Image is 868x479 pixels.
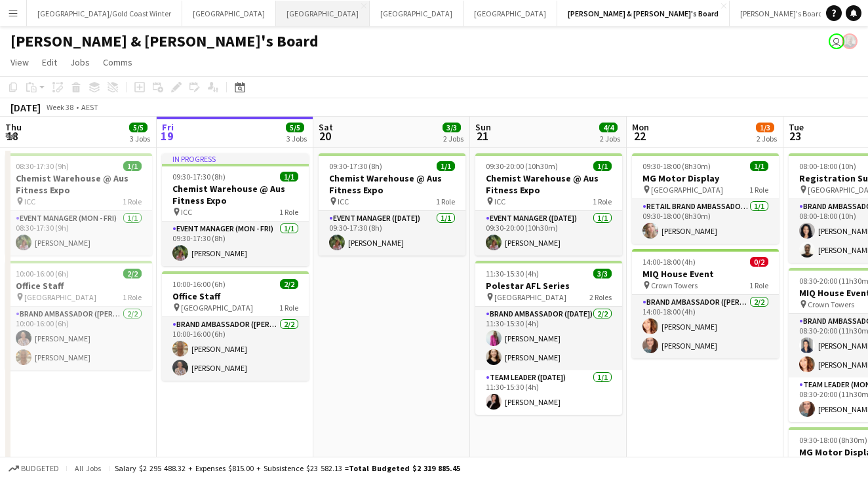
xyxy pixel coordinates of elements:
button: [GEOGRAPHIC_DATA] [370,1,464,26]
h3: MIQ House Event [632,268,779,280]
span: 1 Role [749,185,768,195]
span: 14:00-18:00 (4h) [642,257,696,267]
span: 1 Role [279,207,298,217]
span: 0/2 [750,257,768,267]
app-card-role: Event Manager (Mon - Fri)1/109:30-17:30 (8h)[PERSON_NAME] [162,221,309,266]
app-job-card: 09:30-17:30 (8h)1/1Chemist Warehouse @ Aus Fitness Expo ICC1 RoleEvent Manager ([DATE])1/109:30-1... [319,153,465,256]
span: 09:30-20:00 (10h30m) [486,161,558,171]
div: 14:00-18:00 (4h)0/2MIQ House Event Crown Towers1 RoleBrand Ambassador ([PERSON_NAME])2/214:00-18:... [632,249,779,358]
span: 2 Roles [589,292,612,302]
span: Mon [632,121,649,133]
span: Crown Towers [808,299,854,309]
app-job-card: In progress09:30-17:30 (8h)1/1Chemist Warehouse @ Aus Fitness Expo ICC1 RoleEvent Manager (Mon - ... [162,153,309,266]
span: 08:00-18:00 (10h) [799,161,856,171]
app-job-card: 11:30-15:30 (4h)3/3Polestar AFL Series [GEOGRAPHIC_DATA]2 RolesBrand Ambassador ([DATE])2/211:30-... [475,261,622,415]
span: 1/1 [437,161,455,171]
div: Salary $2 295 488.32 + Expenses $815.00 + Subsistence $23 582.13 = [115,463,460,473]
span: 09:30-18:00 (8h30m) [642,161,711,171]
div: 3 Jobs [286,134,307,144]
h3: Chemist Warehouse @ Aus Fitness Expo [5,172,152,196]
span: ICC [338,197,349,206]
span: 5/5 [129,123,148,132]
h3: Chemist Warehouse @ Aus Fitness Expo [475,172,622,196]
div: In progress [162,153,309,164]
span: All jobs [72,463,104,473]
a: Comms [98,54,138,71]
span: 1/1 [750,161,768,171]
span: 4/4 [599,123,618,132]
app-job-card: 08:30-17:30 (9h)1/1Chemist Warehouse @ Aus Fitness Expo ICC1 RoleEvent Manager (Mon - Fri)1/108:3... [5,153,152,256]
span: 1 Role [279,303,298,313]
app-card-role: Event Manager (Mon - Fri)1/108:30-17:30 (9h)[PERSON_NAME] [5,211,152,256]
span: Budgeted [21,464,59,473]
span: 3/3 [443,123,461,132]
app-card-role: Brand Ambassador ([PERSON_NAME])2/210:00-16:00 (6h)[PERSON_NAME][PERSON_NAME] [162,317,309,381]
app-card-role: RETAIL Brand Ambassador (Mon - Fri)1/109:30-18:00 (8h30m)[PERSON_NAME] [632,199,779,244]
span: 1 Role [436,197,455,206]
span: 1/1 [593,161,612,171]
span: 10:00-16:00 (6h) [172,279,226,289]
app-card-role: Brand Ambassador ([PERSON_NAME])2/210:00-16:00 (6h)[PERSON_NAME][PERSON_NAME] [5,307,152,370]
app-job-card: 09:30-20:00 (10h30m)1/1Chemist Warehouse @ Aus Fitness Expo ICC1 RoleEvent Manager ([DATE])1/109:... [475,153,622,256]
div: [DATE] [10,101,41,114]
span: 10:00-16:00 (6h) [16,269,69,278]
div: 2 Jobs [600,134,620,144]
span: 1 Role [749,280,768,290]
span: 09:30-17:30 (8h) [329,161,382,171]
app-card-role: Brand Ambassador ([PERSON_NAME])2/214:00-18:00 (4h)[PERSON_NAME][PERSON_NAME] [632,295,779,358]
button: [GEOGRAPHIC_DATA] [276,1,370,26]
button: Budgeted [7,461,61,476]
span: 2/2 [123,269,142,278]
span: 18 [3,128,22,144]
a: View [5,54,34,71]
span: Sat [319,121,333,133]
span: Edit [42,56,57,68]
span: Comms [103,56,132,68]
span: 22 [630,128,649,144]
span: 3/3 [593,269,612,278]
a: Edit [37,54,62,71]
button: [GEOGRAPHIC_DATA]/Gold Coast Winter [27,1,182,26]
span: 19 [160,128,174,144]
div: 3 Jobs [130,134,150,144]
button: [GEOGRAPHIC_DATA] [464,1,557,26]
h3: Office Staff [162,290,309,302]
span: 5/5 [286,123,304,132]
span: 1 Role [123,292,142,302]
span: Week 38 [43,102,76,112]
span: 1/3 [756,123,774,132]
h3: Polestar AFL Series [475,280,622,292]
span: Jobs [70,56,90,68]
span: Sun [475,121,491,133]
span: 11:30-15:30 (4h) [486,269,539,278]
span: 1/1 [123,161,142,171]
span: [GEOGRAPHIC_DATA] [651,185,723,195]
h3: Chemist Warehouse @ Aus Fitness Expo [162,183,309,206]
span: View [10,56,29,68]
div: 10:00-16:00 (6h)2/2Office Staff [GEOGRAPHIC_DATA]1 RoleBrand Ambassador ([PERSON_NAME])2/210:00-1... [162,271,309,381]
app-card-role: Team Leader ([DATE])1/111:30-15:30 (4h)[PERSON_NAME] [475,370,622,415]
span: 09:30-17:30 (8h) [172,172,226,182]
app-job-card: 09:30-18:00 (8h30m)1/1MG Motor Display [GEOGRAPHIC_DATA]1 RoleRETAIL Brand Ambassador (Mon - Fri)... [632,153,779,244]
div: 2 Jobs [443,134,464,144]
span: 09:30-18:00 (8h30m) [799,435,867,445]
span: 20 [317,128,333,144]
button: [PERSON_NAME] & [PERSON_NAME]'s Board [557,1,730,26]
span: Thu [5,121,22,133]
a: Jobs [65,54,95,71]
span: Tue [789,121,804,133]
span: Fri [162,121,174,133]
span: [GEOGRAPHIC_DATA] [494,292,566,302]
app-card-role: Event Manager ([DATE])1/109:30-20:00 (10h30m)[PERSON_NAME] [475,211,622,256]
button: [GEOGRAPHIC_DATA] [182,1,276,26]
app-card-role: Brand Ambassador ([DATE])2/211:30-15:30 (4h)[PERSON_NAME][PERSON_NAME] [475,307,622,370]
div: 2 Jobs [757,134,777,144]
span: [GEOGRAPHIC_DATA] [181,303,253,313]
span: 2/2 [280,279,298,289]
h1: [PERSON_NAME] & [PERSON_NAME]'s Board [10,31,319,51]
span: 23 [787,128,804,144]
